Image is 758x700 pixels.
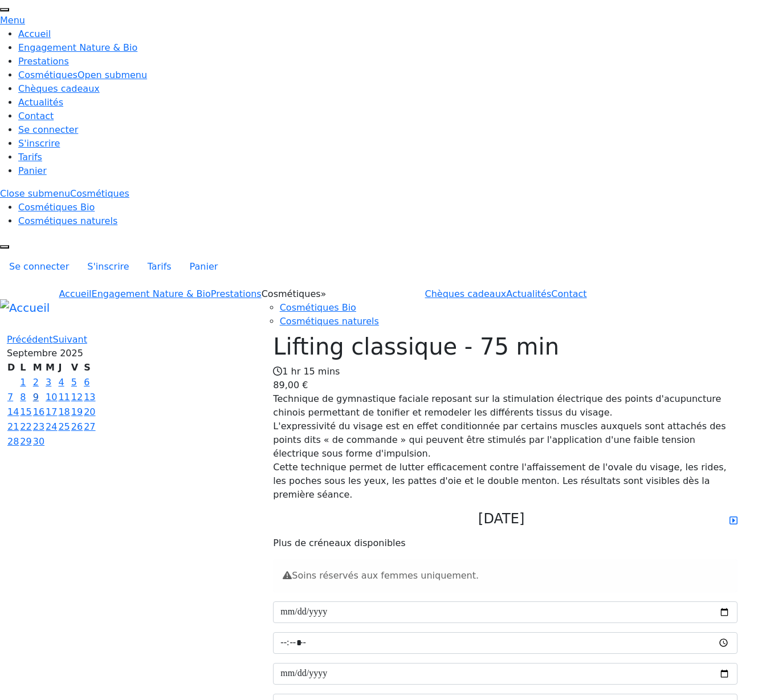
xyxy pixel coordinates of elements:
[551,288,586,299] a: Contact
[18,42,137,53] a: Engagement Nature & Bio
[478,511,524,527] h4: [DATE]
[18,165,47,176] a: Panier
[46,392,57,402] a: 10
[33,362,42,373] span: Mardi
[18,111,54,121] a: Contact
[71,377,77,388] a: 5
[7,334,53,345] a: Précédent
[18,70,147,80] a: Cosmétiques
[46,421,57,432] a: 24
[20,362,26,373] span: Lundi
[84,392,95,402] a: 13
[33,436,44,447] a: 30
[58,362,62,373] span: Jeudi
[92,288,211,299] a: Engagement Nature & Bio
[60,348,83,359] span: 2025
[273,365,737,379] div: 1 hr 15 mins
[7,392,13,402] a: 7
[71,406,83,417] a: 19
[7,348,57,359] span: Septembre
[33,377,39,388] a: 2
[53,334,87,345] a: Suivant
[321,288,327,299] span: »
[59,288,91,299] a: Accueil
[18,152,42,162] a: Tarifs
[18,56,69,67] a: Prestations
[20,377,26,388] a: 1
[273,536,737,550] div: Plus de créneaux disponibles
[46,362,55,373] span: Mercredi
[280,302,356,313] a: Cosmétiques Bio
[7,421,19,432] a: 21
[506,288,551,299] a: Actualités
[273,559,737,592] div: Soins réservés aux femmes uniquement.
[20,392,26,402] a: 8
[84,406,95,417] a: 20
[84,362,91,373] span: Samedi
[46,406,57,417] a: 17
[7,362,15,373] span: Dimanche
[138,255,181,278] a: Tarifs
[181,255,227,278] a: Panier
[58,377,64,388] a: 4
[71,392,83,402] a: 12
[18,83,100,94] a: Chèques cadeaux
[273,392,737,502] p: Technique de gymnastique faciale reposant sur la stimulation électrique des points d'acupuncture ...
[70,188,129,199] span: Cosmétiques
[211,288,262,299] a: Prestations
[71,421,83,432] a: 26
[78,70,147,80] span: Open submenu
[78,255,138,278] a: S'inscrire
[7,406,19,417] a: 14
[20,406,31,417] a: 15
[71,362,78,373] span: Vendredi
[58,406,70,417] a: 18
[18,97,63,108] a: Actualités
[84,421,95,432] a: 27
[46,377,51,388] a: 3
[84,377,89,388] a: 6
[7,436,19,447] a: 28
[33,421,44,432] a: 23
[18,124,78,135] a: Se connecter
[280,316,379,327] a: Cosmétiques naturels
[18,202,95,213] a: Cosmétiques Bio
[20,436,31,447] a: 29
[18,138,60,149] a: S'inscrire
[425,288,507,299] a: Chèques cadeaux
[58,392,70,402] a: 11
[18,29,51,39] a: Accueil
[262,288,327,299] span: Cosmétiques
[58,421,70,432] a: 25
[20,421,31,432] a: 22
[18,215,117,226] a: Cosmétiques naturels
[273,333,737,360] h1: Lifting classique - 75 min
[33,392,39,402] a: 9
[33,406,44,417] a: 16
[273,379,737,392] div: 89,00 €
